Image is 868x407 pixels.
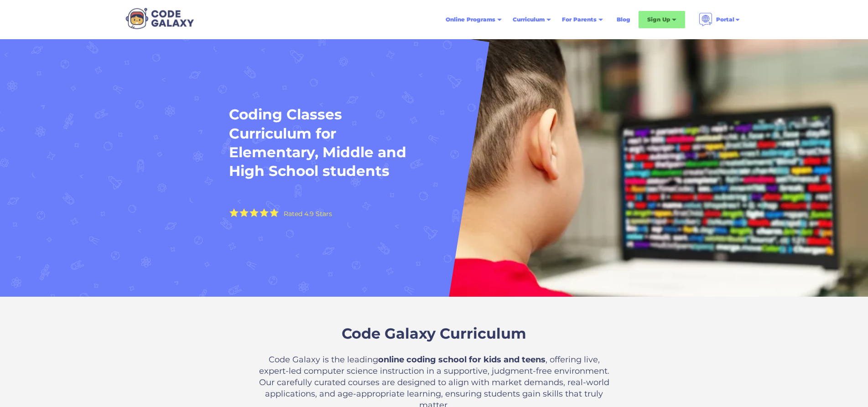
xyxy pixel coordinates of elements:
img: Yellow Star - the Code Galaxy [260,208,269,217]
div: Sign Up [647,15,670,24]
img: Yellow Star - the Code Galaxy [270,208,279,217]
div: Rated 4.9 Stars [284,211,332,217]
img: Yellow Star - the Code Galaxy [239,208,249,217]
div: Curriculum [513,15,545,24]
div: Portal [716,15,734,24]
div: For Parents [562,15,597,24]
strong: online coding school for kids and teens [378,355,546,365]
div: Online Programs [446,15,495,24]
a: Blog [611,11,636,28]
img: Yellow Star - the Code Galaxy [249,208,259,217]
h1: Coding Classes Curriculum for Elementary, Middle and High School students [229,105,411,180]
img: Yellow Star - the Code Galaxy [229,208,239,217]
